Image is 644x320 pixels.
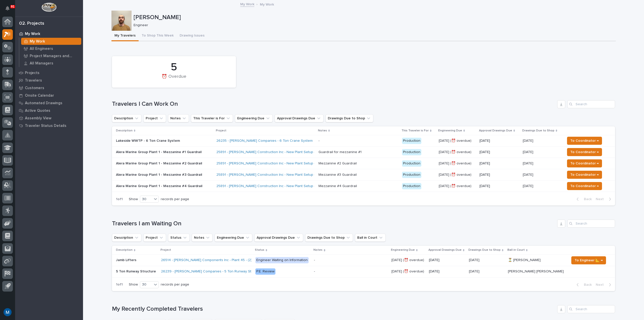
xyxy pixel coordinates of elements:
button: Drawings Due to Shop [326,114,373,122]
p: All Managers [30,61,53,66]
p: [DATE] (⏰ overdue) [391,268,425,274]
div: - [314,258,315,262]
p: [PERSON_NAME] [134,14,614,21]
p: [DATE] [469,268,480,274]
button: My Travelers [111,31,139,41]
p: [DATE] [429,258,465,262]
p: Approval Drawings Due [479,128,512,133]
a: Customers [15,84,83,92]
a: Projects [15,69,83,77]
button: To Coordinator → [567,171,602,179]
p: [PERSON_NAME] [PERSON_NAME] [508,268,565,274]
div: Guardrail for mezzanine #1 [318,150,361,154]
div: 02. Projects [19,21,44,26]
div: ⏰ Overdue [120,74,227,85]
p: This Traveler is For [401,128,429,133]
button: To Coordinator → [567,182,602,190]
input: Search [567,100,615,108]
p: [DATE] [523,138,534,143]
p: [DATE] (⏰ overdue) [439,139,475,143]
h1: My Recently Completed Travelers [112,305,555,313]
p: Approval Drawings Due [428,247,462,253]
tr: 5 Ton Runway Structure5 Ton Runway Structure 26239 - [PERSON_NAME] Companies - 5 Ton Runway Struc... [112,266,615,277]
p: [DATE] [479,184,519,188]
button: To Coordinator → [567,148,602,156]
div: Production [402,138,421,144]
p: records per page [161,197,189,201]
button: Description [112,234,141,242]
tr: Alera Marine Group Plant 1 - Mezzanine #3 Guardrail25891 - [PERSON_NAME] Construction Inc - New P... [112,169,615,181]
p: Alera Marine Group Plant 1 - Mezzanine #1 Guardrail [116,150,204,154]
p: [DATE] [523,172,534,177]
button: Notes [168,114,189,122]
p: Show [129,282,138,287]
div: Mezzanine #4 Guardrail [318,184,357,188]
p: Engineering Due [438,128,462,133]
p: [DATE] [429,269,465,274]
p: Status [255,247,264,253]
p: [DATE] [469,257,480,262]
tr: Alera Marine Group Plant 1 - Mezzanine #4 Guardrail25891 - [PERSON_NAME] Construction Inc - New P... [112,181,615,192]
span: To Coordinator → [570,138,599,144]
a: Project Managers and Engineers [19,52,83,59]
p: Customers [25,86,44,90]
p: 1 of 1 [112,193,127,205]
p: Notes [313,247,323,253]
p: My Work [260,1,274,7]
span: To Coordinator → [570,183,599,189]
p: Description [116,247,133,253]
div: 30 [140,282,152,287]
span: Next [596,282,607,287]
button: Drawing Issues [177,31,208,41]
p: [DATE] [479,139,519,143]
a: 25891 - [PERSON_NAME] Construction Inc - New Plant Setup - Mezzanine Project [216,173,346,177]
button: Project [143,114,166,122]
p: All Engineers [30,47,53,51]
div: - [318,139,319,143]
p: Alera Marine Group Plant 1 - Mezzanine #2 Guardrail [116,161,204,166]
tr: Alera Marine Group Plant 1 - Mezzanine #2 Guardrail25891 - [PERSON_NAME] Construction Inc - New P... [112,158,615,169]
div: Production [402,183,421,189]
p: Engineer [134,23,612,27]
button: Drawings Due to Shop [305,234,353,242]
tr: Alera Marine Group Plant 1 - Mezzanine #1 Guardrail25891 - [PERSON_NAME] Construction Inc - New P... [112,147,615,158]
div: 30 [140,197,152,202]
a: 25891 - [PERSON_NAME] Construction Inc - New Plant Setup - Mezzanine Project [216,161,346,166]
div: Engineer Waiting on Information [255,257,309,263]
p: [DATE] (⏰ overdue) [439,150,475,154]
p: [DATE] (⏰ overdue) [439,173,475,177]
button: Back [573,282,594,287]
a: 26514 - [PERSON_NAME] Components Inc - Plant 45 - (2) Hyperlite ¼ ton bridge cranes; 24’ x 60’ [161,258,317,262]
div: P.E. Review [255,268,275,275]
button: Description [112,114,141,122]
h1: Travelers I am Waiting On [112,220,555,227]
button: To Engineer 📐 → [571,256,606,264]
p: 1 of 1 [112,278,127,291]
a: Onsite Calendar [15,92,83,99]
p: Active Quotes [25,109,50,113]
a: My Work [240,1,254,7]
span: To Coordinator → [570,149,599,155]
a: Automated Drawings [15,99,83,107]
p: [DATE] (⏰ overdue) [439,161,475,166]
a: 25891 - [PERSON_NAME] Construction Inc - New Plant Setup - Mezzanine Project [216,150,346,154]
p: [DATE] (⏰ overdue) [439,184,475,188]
p: Alera Marine Group Plant 1 - Mezzanine #3 Guardrail [116,173,204,177]
span: To Coordinator → [570,172,599,178]
button: Back [573,197,594,201]
button: Approval Drawings Due [275,114,324,122]
p: Drawings Due to Shop [468,247,501,253]
button: Status [168,234,190,242]
a: Traveler Status Details [15,122,83,129]
span: To Coordinator → [570,160,599,166]
p: Project [216,128,226,133]
button: To Shop This Week [139,31,177,41]
input: Search [567,305,615,313]
span: Next [596,197,607,201]
a: My Work [19,38,83,45]
p: [DATE] [479,161,519,166]
p: My Work [30,39,45,44]
span: Back [581,282,592,287]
